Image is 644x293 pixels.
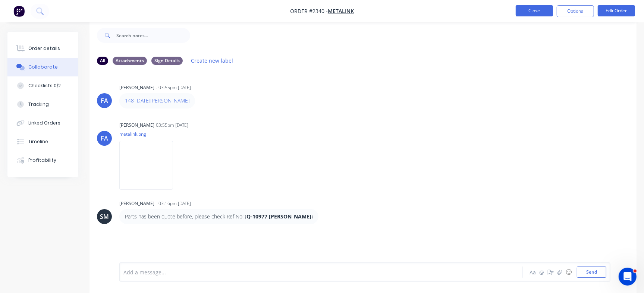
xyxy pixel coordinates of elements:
[156,200,191,207] div: - 03:16pm [DATE]
[564,268,573,277] button: ☺
[125,97,189,104] a: 148 [DATE][PERSON_NAME]
[28,157,56,164] div: Profitability
[116,28,190,43] input: Search notes...
[328,8,354,15] a: Metalink
[290,8,328,15] span: Order #2340 -
[528,268,537,277] button: Aa
[187,56,237,66] button: Create new label
[28,82,61,89] div: Checklists 0/2
[28,120,60,126] div: Linked Orders
[119,84,154,91] div: [PERSON_NAME]
[246,213,311,220] strong: Q-10977 [PERSON_NAME]
[13,6,25,17] img: Factory
[7,132,78,151] button: Timeline
[151,57,183,65] div: Sign Details
[619,268,637,286] iframe: Intercom live chat
[119,122,154,129] div: [PERSON_NAME]
[100,212,109,221] div: SM
[113,57,147,65] div: Attachments
[557,5,594,17] button: Options
[516,5,553,16] button: Close
[537,268,546,277] button: @
[97,57,108,65] div: All
[28,101,49,108] div: Tracking
[101,134,108,143] div: FA
[7,39,78,58] button: Order details
[598,5,635,16] button: Edit Order
[28,64,58,70] div: Collaborate
[7,76,78,95] button: Checklists 0/2
[28,138,48,145] div: Timeline
[7,95,78,114] button: Tracking
[156,122,188,129] div: 03:55pm [DATE]
[7,58,78,76] button: Collaborate
[156,84,191,91] div: - 03:55pm [DATE]
[577,267,606,278] button: Send
[7,151,78,170] button: Profitability
[101,96,108,105] div: FA
[7,114,78,132] button: Linked Orders
[125,213,313,220] p: Parts has been quote before, please check Ref No: ( )
[119,131,180,137] p: metalink.png
[119,200,154,207] div: [PERSON_NAME]
[28,45,60,52] div: Order details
